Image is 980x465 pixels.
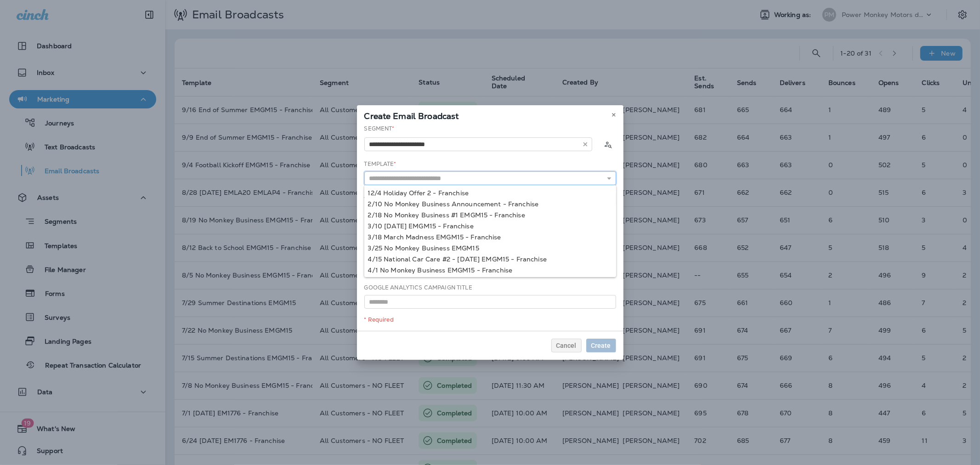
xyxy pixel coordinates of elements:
[600,136,616,153] button: Calculate the estimated number of emails to be sent based on selected segment. (This could take a...
[368,255,612,263] div: 4/15 National Car Care #2 - [DATE] EMGM15 - Franchise
[551,339,582,352] button: Cancel
[364,316,616,323] div: * Required
[364,125,395,132] label: Segment
[368,200,612,208] div: 2/10 No Monkey Business Announcement - Franchise
[591,342,611,349] span: Create
[368,267,612,274] div: 4/1 No Monkey Business EMGM15 - Franchise
[368,222,612,230] div: 3/10 [DATE] EMGM15 - Franchise
[556,342,577,349] span: Cancel
[368,233,612,241] div: 3/18 March Madness EMGM15 - Franchise
[357,105,623,125] div: Create Email Broadcast
[368,244,612,252] div: 3/25 No Monkey Business EMGM15
[368,189,612,197] div: 12/4 Holiday Offer 2 - Franchise
[368,211,612,219] div: 2/18 No Monkey Business #1 EMGM15 - Franchise
[364,284,472,291] label: Google Analytics Campaign Title
[586,339,616,352] button: Create
[364,160,397,168] label: Template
